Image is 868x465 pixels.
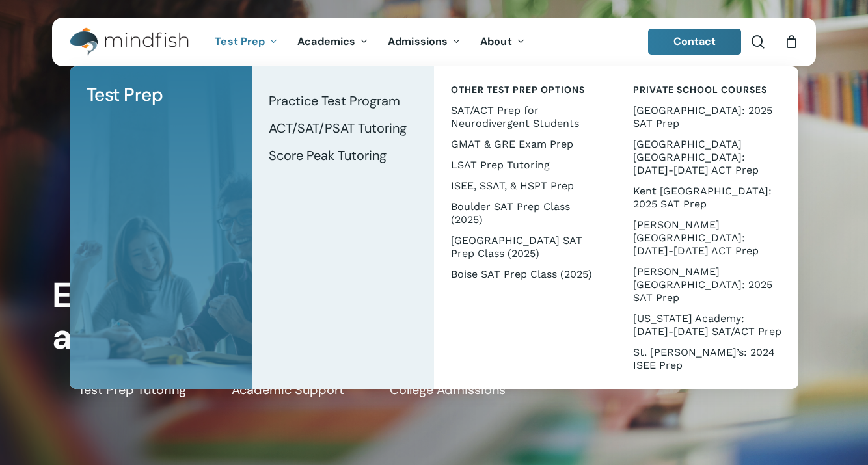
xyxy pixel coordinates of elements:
span: College Admissions [390,380,506,399]
a: About [470,36,535,47]
a: Test Prep Tutoring [52,380,186,399]
a: Other Test Prep Options [447,79,603,100]
a: College Admissions [364,380,506,399]
a: Admissions [378,36,470,47]
span: Other Test Prep Options [451,84,585,96]
a: Contact [648,29,742,55]
header: Main Menu [52,18,816,66]
a: Test Prep [83,79,239,111]
h1: Every Student Has a [52,274,426,358]
a: Academics [288,36,378,47]
nav: Main Menu [205,18,534,66]
span: Academic Support [232,380,344,399]
a: Cart [784,34,798,49]
span: Test Prep Tutoring [78,380,186,399]
a: Test Prep [205,36,288,47]
span: Contact [673,34,716,48]
a: Academic Support [206,380,344,399]
iframe: Chatbot [573,369,850,447]
span: About [480,34,512,48]
span: Test Prep [87,83,163,107]
span: Private School Courses [633,84,767,96]
span: Academics [297,34,355,48]
a: Private School Courses [629,79,785,100]
span: Test Prep [215,34,265,48]
span: Admissions [388,34,448,48]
